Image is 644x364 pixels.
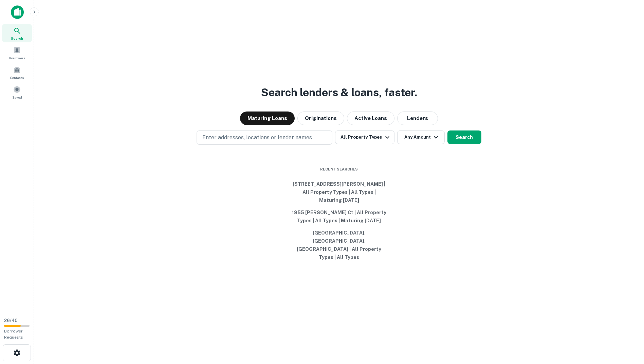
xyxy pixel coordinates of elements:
[11,36,23,41] span: Search
[4,318,18,323] span: 26 / 40
[347,112,394,125] button: Active Loans
[2,44,32,62] a: Borrowers
[397,112,438,125] button: Lenders
[397,130,445,144] button: Any Amount
[288,166,390,172] span: Recent Searches
[11,5,24,19] img: capitalize-icon.png
[2,83,32,101] a: Saved
[10,75,24,80] span: Contacts
[197,130,332,145] button: Enter addresses, locations or lender names
[447,130,481,144] button: Search
[288,178,390,206] button: [STREET_ADDRESS][PERSON_NAME] | All Property Types | All Types | Maturing [DATE]
[240,112,295,125] button: Maturing Loans
[4,329,23,340] span: Borrower Requests
[288,227,390,263] button: [GEOGRAPHIC_DATA], [GEOGRAPHIC_DATA], [GEOGRAPHIC_DATA] | All Property Types | All Types
[2,63,32,82] a: Contacts
[261,84,417,101] h3: Search lenders & loans, faster.
[297,112,344,125] button: Originations
[12,95,22,100] span: Saved
[335,130,394,144] button: All Property Types
[288,206,390,227] button: 1955 [PERSON_NAME] Ct | All Property Types | All Types | Maturing [DATE]
[9,55,25,61] span: Borrowers
[202,134,312,142] p: Enter addresses, locations or lender names
[2,24,32,42] a: Search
